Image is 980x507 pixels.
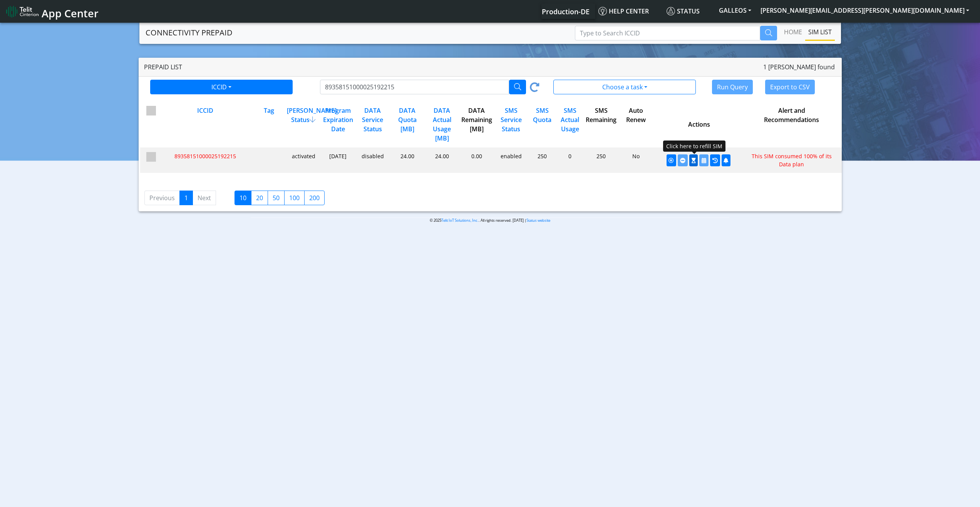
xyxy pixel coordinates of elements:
[667,7,675,15] img: status.svg
[528,152,555,168] div: 250
[424,152,459,168] div: 24.00
[6,5,39,18] img: logo-telit-cinterion-gw-new.png
[618,106,652,143] div: Auto Renew
[555,106,583,143] div: SMS Actual Usage
[174,152,236,160] span: 89358151000025192215
[745,106,837,143] div: Alert and Recommendations
[251,218,729,223] p: © 2025 . All rights reserved. [DATE] |
[179,191,193,205] a: 1
[663,141,725,152] div: Click here to refill SIM
[355,106,389,143] div: DATA Service Status
[745,152,837,168] div: This SIM consumed 100% of its Data plan
[583,152,618,168] div: 250
[42,6,99,20] span: App Center
[763,62,835,72] span: 1 [PERSON_NAME] found
[541,3,589,19] a: Your current platform instance
[459,106,493,143] div: DATA Remaining [MB]
[618,152,652,168] div: No
[6,3,97,20] a: App Center
[355,152,389,168] div: disabled
[667,7,700,15] span: Status
[493,152,528,168] div: enabled
[595,3,663,19] a: Help center
[146,25,233,40] a: CONNECTIVITY PREPAID
[652,106,745,143] div: Actions
[150,80,293,94] button: ICCID
[598,7,607,15] img: knowledge.svg
[320,80,509,94] input: Type to Search ICCID/Tag
[304,191,325,205] label: 200
[251,191,268,205] label: 20
[765,80,815,94] button: Export to CSV
[575,26,760,40] input: Type to Search ICCID
[663,3,714,19] a: Status
[714,3,756,17] button: GALLEOS
[268,191,285,205] label: 50
[320,106,355,143] div: Program Expiration Date
[542,7,590,16] span: Production-DE
[526,218,550,223] a: Status website
[555,152,583,168] div: 0
[285,152,320,168] div: activated
[285,106,320,143] div: [PERSON_NAME] Status
[583,106,618,143] div: SMS Remaining
[805,24,835,40] a: SIM LIST
[389,106,424,143] div: DATA Quota [MB]
[441,218,479,223] a: Telit IoT Solutions, Inc.
[598,7,649,15] span: Help center
[528,106,555,143] div: SMS Quota
[756,3,974,17] button: [PERSON_NAME][EMAIL_ADDRESS][PERSON_NAME][DOMAIN_NAME]
[459,152,493,168] div: 0.00
[235,191,251,205] label: 10
[320,152,355,168] div: [DATE]
[781,24,805,40] a: Home
[251,106,285,143] div: Tag
[144,63,182,71] span: Prepaid List
[712,80,753,94] button: Run Query
[389,152,424,168] div: 24.00
[158,106,251,143] div: ICCID
[553,80,696,94] button: Choose a task
[493,106,528,143] div: SMS Service Status
[284,191,305,205] label: 100
[424,106,459,143] div: DATA Actual Usage [MB]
